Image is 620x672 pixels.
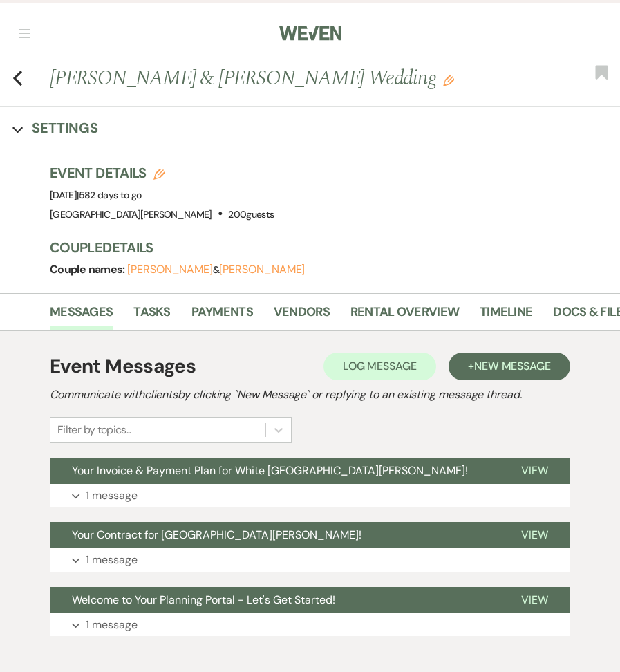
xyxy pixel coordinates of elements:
span: Your Invoice & Payment Plan for White [GEOGRAPHIC_DATA][PERSON_NAME]! [72,463,468,478]
span: Couple names: [50,262,127,277]
h2: Communicate with clients by clicking "New Message" or replying to an existing message thread. [50,386,570,403]
h3: Settings [32,118,98,138]
h1: [PERSON_NAME] & [PERSON_NAME] Wedding [50,64,500,93]
button: Settings [12,118,98,138]
span: View [521,528,548,542]
a: Vendors [274,302,330,330]
button: View [499,587,570,613]
button: Your Contract for [GEOGRAPHIC_DATA][PERSON_NAME]! [50,522,499,548]
button: [PERSON_NAME] [219,264,305,275]
button: Your Invoice & Payment Plan for White [GEOGRAPHIC_DATA][PERSON_NAME]! [50,458,499,484]
h1: Event Messages [50,352,196,381]
span: [GEOGRAPHIC_DATA][PERSON_NAME] [50,208,212,221]
span: Log Message [343,359,417,373]
span: Your Contract for [GEOGRAPHIC_DATA][PERSON_NAME]! [72,528,361,542]
span: & [127,263,305,276]
h3: Couple Details [50,238,606,257]
span: View [521,592,548,607]
span: View [521,463,548,478]
button: 1 message [50,613,570,637]
p: 1 message [86,616,138,634]
button: Edit [443,74,454,86]
button: 1 message [50,484,570,507]
a: Timeline [480,302,532,330]
a: Payments [191,302,253,330]
div: Filter by topics... [57,422,131,438]
p: 1 message [86,551,138,569]
a: Messages [50,302,113,330]
span: [DATE] [50,189,142,201]
span: Welcome to Your Planning Portal - Let's Get Started! [72,592,335,607]
button: +New Message [449,353,570,380]
button: View [499,522,570,548]
img: Weven Logo [279,19,341,48]
button: View [499,458,570,484]
a: Rental Overview [350,302,459,330]
span: New Message [474,359,551,373]
button: Log Message [323,353,436,380]
span: 582 days to go [79,189,142,201]
button: 1 message [50,548,570,572]
button: Welcome to Your Planning Portal - Let's Get Started! [50,587,499,613]
button: [PERSON_NAME] [127,264,213,275]
a: Tasks [133,302,170,330]
p: 1 message [86,487,138,505]
span: 200 guests [228,208,274,221]
span: | [77,189,141,201]
h3: Event Details [50,163,274,183]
